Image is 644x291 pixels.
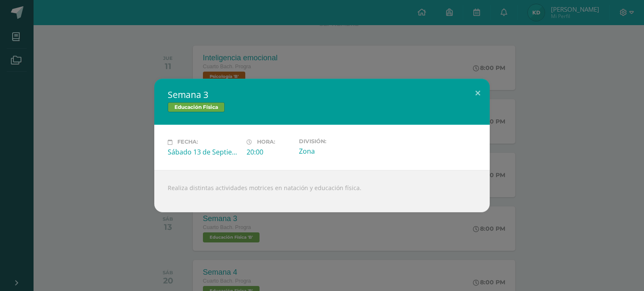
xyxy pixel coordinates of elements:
[168,102,225,112] span: Educación Física
[299,147,371,156] div: Zona
[466,79,490,107] button: Close (Esc)
[257,139,275,145] span: Hora:
[154,170,490,212] div: Realiza distintas actividades motrices en natación y educación física.
[177,139,198,145] span: Fecha:
[247,147,292,157] div: 20:00
[168,147,240,157] div: Sábado 13 de Septiembre
[299,138,371,144] label: División:
[168,89,476,100] h2: Semana 3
